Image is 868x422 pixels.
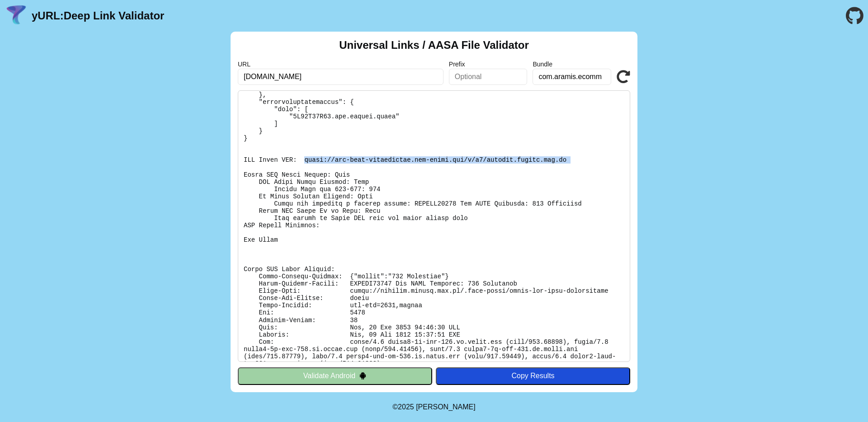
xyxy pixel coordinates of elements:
[449,61,528,68] label: Prefix
[238,61,443,68] label: URL
[440,372,626,380] div: Copy Results
[359,372,367,380] img: droidIcon.svg
[398,403,414,411] span: 2025
[339,39,529,52] h2: Universal Links / AASA File Validator
[32,9,164,22] a: yURL:Deep Link Validator
[436,367,630,384] button: Copy Results
[238,90,630,362] pre: Lorem ipsu do: sitam://consect.adipis.eli.se/.doei-tempo/incid-utl-etdo-magnaaliqua En Adminimv: ...
[533,69,611,85] input: Optional
[416,403,476,411] a: Michael Ibragimchayev's Personal Site
[238,69,443,85] input: Required
[392,392,475,422] footer: ©
[449,69,528,85] input: Optional
[238,367,432,384] button: Validate Android
[533,61,611,68] label: Bundle
[5,4,28,28] img: yURL Logo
